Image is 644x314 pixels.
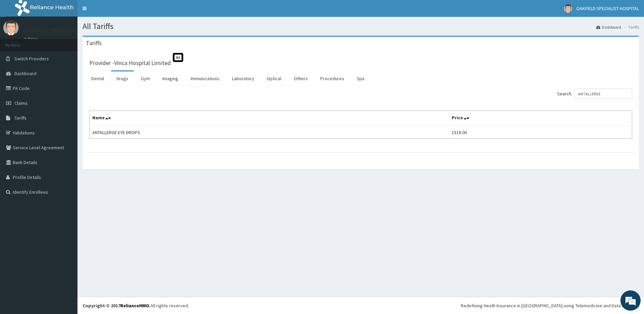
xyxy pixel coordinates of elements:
span: St [173,53,183,62]
a: Drugs [111,71,134,86]
span: Switch Providers [14,56,49,62]
a: Laboratory [227,71,260,86]
a: Procedures [315,71,350,86]
span: OAKFIELD SPECIALIST HOSPITAL [576,5,639,11]
a: RelianceHMO [120,303,149,309]
img: User Image [3,20,19,35]
p: OAKFIELD SPECIALIST HOSPITAL [24,27,108,33]
a: Gym [135,71,155,86]
strong: Copyright © 2017 . [83,303,151,309]
footer: All rights reserved. [77,297,644,314]
a: Imaging [157,71,184,86]
label: Search: [557,89,632,99]
span: Claims [14,100,28,106]
a: Spa [351,71,370,86]
th: Name [90,111,449,126]
a: Immunizations [185,71,225,86]
span: Tariffs [14,115,27,121]
h3: Tariffs [86,40,102,46]
img: User Image [564,4,572,13]
span: Dashboard [14,70,36,76]
div: Redefining Heath Insurance in [GEOGRAPHIC_DATA] using Telemedicine and Data Science! [461,302,639,309]
a: Optical [261,71,287,86]
a: Dashboard [596,24,621,30]
input: Search: [574,89,632,99]
a: Dental [86,71,109,86]
a: Online [24,37,40,41]
li: Tariffs [622,24,639,30]
td: ANTALLERGE EYE DROPS [90,126,449,139]
h3: Provider - Vinca Hospital Limited [89,60,171,66]
th: Price [449,111,632,126]
td: 1518.00 [449,126,632,139]
a: Others [288,71,313,86]
h1: All Tariffs [83,22,639,31]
